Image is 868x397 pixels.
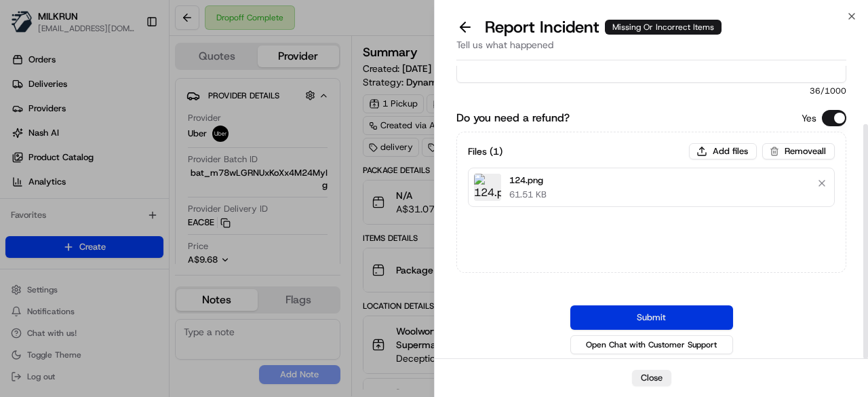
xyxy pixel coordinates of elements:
[812,174,831,193] button: Remove file
[570,305,733,330] button: Submit
[456,38,846,60] div: Tell us what happened
[689,143,757,159] button: Add files
[509,189,547,201] p: 61.51 KB
[468,145,502,158] h3: Files ( 1 )
[570,335,733,354] button: Open Chat with Customer Support
[605,20,722,35] div: Missing Or Incorrect Items
[509,174,547,187] p: 124.png
[632,370,671,386] button: Close
[456,86,846,96] span: 36 /1000
[456,110,570,126] label: Do you need a refund?
[802,111,816,125] p: Yes
[474,174,501,201] img: 124.png
[762,143,835,159] button: Removeall
[485,16,722,38] p: Report Incident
